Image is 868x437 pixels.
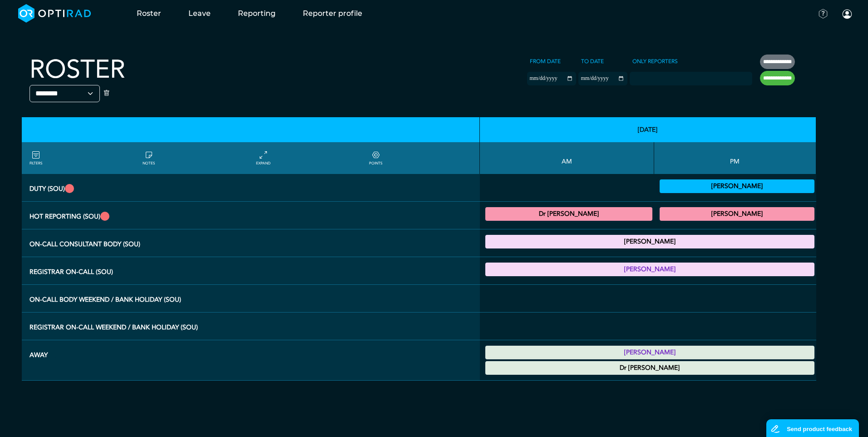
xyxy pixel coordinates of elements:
[480,142,655,174] th: AM
[143,150,155,166] a: show/hide notes
[22,229,480,257] th: On-Call Consultant Body (SOU)
[22,285,480,313] th: On-Call Body Weekend / Bank Holiday (SOU)
[660,179,814,193] div: Vetting (30 PF Points) 13:00 - 17:00
[480,117,816,142] th: [DATE]
[654,142,816,174] th: PM
[30,150,42,166] a: FILTERS
[256,150,271,166] a: collapse/expand entries
[660,207,814,221] div: MRI Trauma & Urgent/CT Trauma & Urgent 13:00 - 17:00
[485,263,814,276] div: Registrar On-Call 17:00 - 21:00
[661,181,813,192] summary: [PERSON_NAME]
[487,264,813,275] summary: [PERSON_NAME]
[485,235,814,248] div: On-Call Consultant Body 17:00 - 21:00
[22,257,480,285] th: Registrar On-Call (SOU)
[369,150,382,166] a: collapse/expand expected points
[487,209,651,219] summary: Dr [PERSON_NAME]
[630,55,681,68] label: Only Reporters
[487,236,813,247] summary: [PERSON_NAME]
[487,363,813,373] summary: Dr [PERSON_NAME]
[22,174,480,202] th: Duty (SOU)
[527,55,563,68] label: From date
[487,347,813,358] summary: [PERSON_NAME]
[631,73,676,81] input: null
[485,346,814,359] div: Annual Leave 00:00 - 23:59
[30,55,125,85] h2: Roster
[22,202,480,229] th: Hot Reporting (SOU)
[661,209,813,219] summary: [PERSON_NAME]
[22,340,480,381] th: Away
[18,4,91,23] img: brand-opti-rad-logos-blue-and-white-d2f68631ba2948856bd03f2d395fb146ddc8fb01b4b6e9315ea85fa773367...
[485,361,814,375] div: Other Leave 00:00 - 23:59
[578,55,607,68] label: To date
[485,207,653,221] div: MRI Trauma & Urgent/CT Trauma & Urgent 09:00 - 13:00
[22,313,480,340] th: Registrar On-Call Weekend / Bank Holiday (SOU)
